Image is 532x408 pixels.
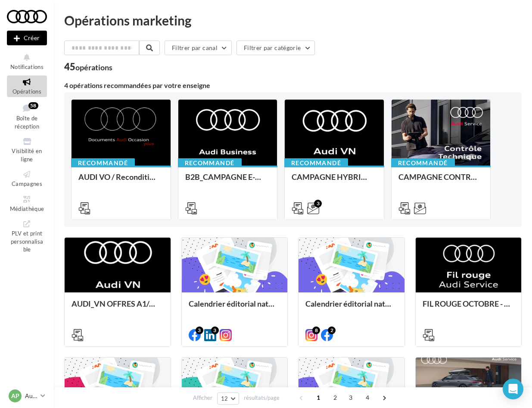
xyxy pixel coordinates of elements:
div: Recommandé [391,158,455,168]
span: 3 [344,391,358,405]
a: PLV et print personnalisable [7,217,47,255]
div: 4 opérations recommandées par votre enseigne [64,82,522,89]
span: résultats/page [244,394,280,402]
span: Campagnes [12,180,42,187]
div: Opérations marketing [64,14,522,27]
span: 2 [328,391,342,405]
a: AP Audi PAU [7,388,47,404]
div: Recommandé [284,158,348,168]
div: FIL ROUGE OCTOBRE - AUDI SERVICE [423,299,515,317]
div: 8 [312,326,320,334]
span: Notifications [10,63,44,70]
a: Boîte de réception58 [7,100,47,132]
span: Opérations [12,88,41,95]
span: Boîte de réception [15,115,39,130]
div: Recommandé [71,158,135,168]
span: Visibilité en ligne [12,148,42,163]
span: AP [11,392,19,400]
a: Médiathèque [7,193,47,214]
div: Calendrier éditorial national : semaine du 06.10 au 12.10 [189,299,281,317]
div: CAMPAGNE HYBRIDE RECHARGEABLE [292,173,377,190]
a: Visibilité en ligne [7,135,47,164]
div: Calendrier éditorial national : semaine du 29.09 au 05.10 [305,299,398,317]
span: Afficher [193,394,212,402]
div: 3 [211,326,219,334]
button: Créer [7,31,47,45]
span: 4 [361,391,374,405]
div: 3 [314,200,322,207]
div: AUDI VO / Reconditionné [78,173,164,190]
div: opérations [75,63,112,71]
div: 58 [28,102,38,109]
div: Open Intercom Messenger [503,379,523,399]
span: PLV et print personnalisable [11,228,44,253]
a: Opérations [7,75,47,97]
div: AUDI_VN OFFRES A1/Q2 - 10 au 31 octobre [72,299,164,317]
div: Recommandé [178,158,242,168]
a: Campagnes [7,168,47,189]
div: B2B_CAMPAGNE E-HYBRID OCTOBRE [185,173,271,190]
span: 12 [221,395,228,402]
button: Filtrer par catégorie [236,41,315,55]
div: Nouvelle campagne [7,31,47,45]
button: 12 [217,392,239,405]
button: Notifications [7,51,47,72]
span: Médiathèque [10,205,44,212]
p: Audi PAU [25,392,37,400]
span: 1 [311,391,325,405]
button: Filtrer par canal [165,41,232,55]
div: CAMPAGNE CONTROLE TECHNIQUE 25€ OCTOBRE [398,173,484,190]
div: 3 [196,326,203,334]
div: 2 [328,326,336,334]
div: 45 [64,62,112,72]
